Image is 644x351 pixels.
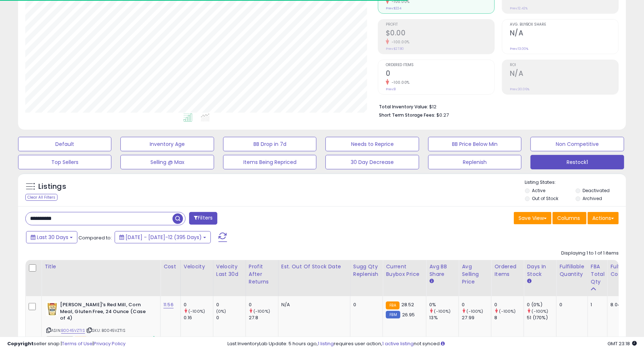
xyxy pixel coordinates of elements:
[527,315,556,321] div: 51 (170%)
[188,308,205,314] small: (-100%)
[386,311,400,318] small: FBM
[610,302,636,308] div: 8.04
[227,341,637,347] div: Last InventoryLab Update: 5 hours ago, requires user action, not synced.
[7,340,34,347] strong: Copyright
[249,263,275,286] div: Profit After Returns
[510,29,618,39] h2: N/A
[386,23,494,27] span: Profit
[462,302,491,308] div: 0
[525,179,626,186] p: Listing States:
[510,23,618,27] span: Avg. Buybox Share
[532,195,558,201] label: Out of Stock
[428,155,521,169] button: Replenish
[163,263,178,270] div: Cost
[281,263,347,270] div: Est. Out Of Stock Date
[494,315,524,321] div: 8
[120,155,214,169] button: Selling @ Max
[25,194,57,201] div: Clear All Filters
[499,308,516,314] small: (-100%)
[510,63,618,67] span: ROI
[37,234,68,241] span: Last 30 Days
[184,302,213,308] div: 0
[216,263,243,278] div: Velocity Last 30d
[386,69,494,79] h2: 0
[583,195,602,201] label: Archived
[44,263,157,270] div: Title
[18,155,111,169] button: Top Sellers
[467,308,483,314] small: (-100%)
[401,301,414,308] span: 28.52
[325,155,419,169] button: 30 Day Decrease
[379,112,435,118] b: Short Term Storage Fees:
[216,302,246,308] div: 0
[325,137,419,151] button: Needs to Reprice
[436,112,449,118] span: $0.27
[588,212,619,224] button: Actions
[18,137,111,151] button: Default
[61,328,85,334] a: B0045VZTIS
[559,302,582,308] div: 0
[591,302,602,308] div: 1
[462,263,488,286] div: Avg Selling Price
[510,6,528,10] small: Prev: 12.42%
[120,137,214,151] button: Inventory Age
[189,212,217,225] button: Filters
[7,341,125,347] div: seller snap | |
[610,263,638,278] div: Fulfillment Cost
[216,315,246,321] div: 0
[527,278,531,285] small: Days In Stock.
[184,315,213,321] div: 0.16
[281,302,345,308] p: N/A
[223,155,316,169] button: Items Being Repriced
[532,187,545,194] label: Active
[494,263,521,278] div: Ordered Items
[163,301,174,308] a: 11.56
[115,231,211,243] button: [DATE] - [DATE]-12 (395 Days)
[249,315,278,321] div: 27.8
[510,47,528,51] small: Prev: 13.00%
[382,340,414,347] a: 1 active listing
[389,80,410,85] small: -100.00%
[350,260,383,296] th: Please note that this number is a calculation based on your required days of coverage and your ve...
[78,234,112,241] span: Compared to:
[559,263,584,278] div: Fulfillable Quantity
[38,182,66,192] h5: Listings
[510,87,529,91] small: Prev: 30.06%
[429,263,456,278] div: Avg BB Share
[386,263,423,278] div: Current Buybox Price
[379,102,613,110] li: $12
[514,212,551,224] button: Save View
[94,340,125,347] a: Privacy Policy
[561,250,619,257] div: Displaying 1 to 1 of 1 items
[428,137,521,151] button: BB Price Below Min
[532,308,549,314] small: (-100%)
[386,87,396,91] small: Prev: 8
[494,302,524,308] div: 0
[353,263,380,278] div: Sugg Qty Replenish
[402,311,415,318] span: 26.95
[318,340,334,347] a: 1 listing
[434,308,451,314] small: (-100%)
[462,315,491,321] div: 27.99
[379,104,428,110] b: Total Inventory Value:
[386,6,401,10] small: Prev: $224
[249,302,278,308] div: 0
[253,308,270,314] small: (-100%)
[429,302,459,308] div: 0%
[530,155,624,169] button: Restock1
[583,187,610,194] label: Deactivated
[429,278,434,285] small: Avg BB Share.
[386,29,494,39] h2: $0.00
[184,263,210,270] div: Velocity
[607,340,637,347] span: 2025-08-12 23:18 GMT
[510,69,618,79] h2: N/A
[60,302,148,324] b: [PERSON_NAME]'s Red Mill, Corn Meal, Gluten Free, 24 Ounce (Case of 4)
[386,302,399,309] small: FBA
[125,234,202,241] span: [DATE] - [DATE]-12 (395 Days)
[353,302,378,308] div: 0
[530,137,624,151] button: Non Competitive
[429,315,459,321] div: 13%
[216,308,226,314] small: (0%)
[86,328,125,333] span: | SKU: B0045VZTIS
[557,214,580,222] span: Columns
